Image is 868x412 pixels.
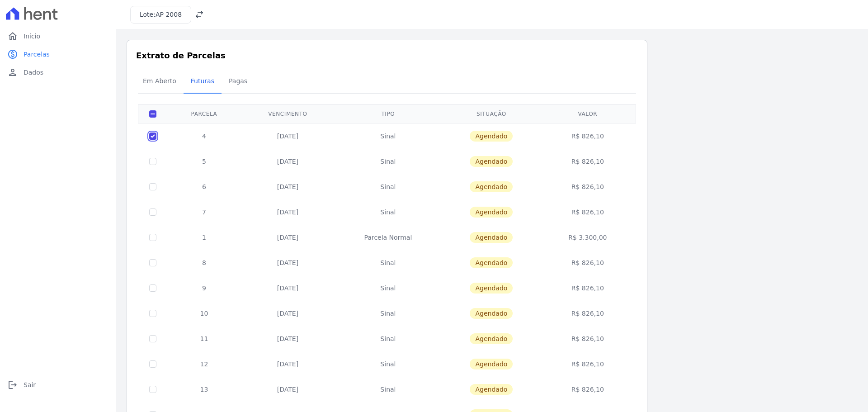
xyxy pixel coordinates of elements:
[470,359,513,369] span: Agendado
[335,149,442,174] td: Sinal
[167,123,241,149] td: 4
[140,10,182,19] h3: Lote:
[470,207,513,218] span: Agendado
[167,250,241,275] td: 8
[241,199,335,225] td: [DATE]
[241,104,335,123] th: Vencimento
[7,379,18,390] i: logout
[335,174,442,199] td: Sinal
[167,351,241,377] td: 12
[7,49,18,60] i: paid
[241,123,335,149] td: [DATE]
[470,384,513,395] span: Agendado
[541,199,634,225] td: R$ 826,10
[241,326,335,351] td: [DATE]
[167,301,241,326] td: 10
[470,333,513,344] span: Agendado
[541,225,634,250] td: R$ 3.300,00
[541,301,634,326] td: R$ 826,10
[167,275,241,301] td: 9
[335,377,442,402] td: Sinal
[24,32,40,41] span: Início
[470,308,513,319] span: Agendado
[241,377,335,402] td: [DATE]
[335,301,442,326] td: Sinal
[167,174,241,199] td: 6
[241,275,335,301] td: [DATE]
[167,225,241,250] td: 1
[184,70,222,94] a: Futuras
[541,250,634,275] td: R$ 826,10
[335,199,442,225] td: Sinal
[222,70,255,94] a: Pagas
[7,67,18,78] i: person
[541,275,634,301] td: R$ 826,10
[442,104,541,123] th: Situação
[241,149,335,174] td: [DATE]
[470,156,513,167] span: Agendado
[241,225,335,250] td: [DATE]
[156,11,182,18] span: AP 2008
[223,72,253,90] span: Pagas
[241,301,335,326] td: [DATE]
[335,351,442,377] td: Sinal
[335,275,442,301] td: Sinal
[167,377,241,402] td: 13
[24,380,36,389] span: Sair
[185,72,220,90] span: Futuras
[470,232,513,243] span: Agendado
[167,149,241,174] td: 5
[470,131,513,142] span: Agendado
[4,27,112,45] a: homeInício
[335,250,442,275] td: Sinal
[4,45,112,63] a: paidParcelas
[541,149,634,174] td: R$ 826,10
[4,63,112,81] a: personDados
[470,257,513,268] span: Agendado
[470,181,513,192] span: Agendado
[167,199,241,225] td: 7
[136,49,638,62] h3: Extrato de Parcelas
[541,104,634,123] th: Valor
[335,326,442,351] td: Sinal
[4,376,112,394] a: logoutSair
[137,72,182,90] span: Em Aberto
[241,351,335,377] td: [DATE]
[136,70,184,94] a: Em Aberto
[541,377,634,402] td: R$ 826,10
[470,283,513,294] span: Agendado
[541,351,634,377] td: R$ 826,10
[241,250,335,275] td: [DATE]
[167,104,241,123] th: Parcela
[167,326,241,351] td: 11
[335,225,442,250] td: Parcela Normal
[24,68,43,77] span: Dados
[335,123,442,149] td: Sinal
[541,123,634,149] td: R$ 826,10
[241,174,335,199] td: [DATE]
[7,31,18,42] i: home
[541,326,634,351] td: R$ 826,10
[24,50,50,59] span: Parcelas
[541,174,634,199] td: R$ 826,10
[335,104,442,123] th: Tipo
